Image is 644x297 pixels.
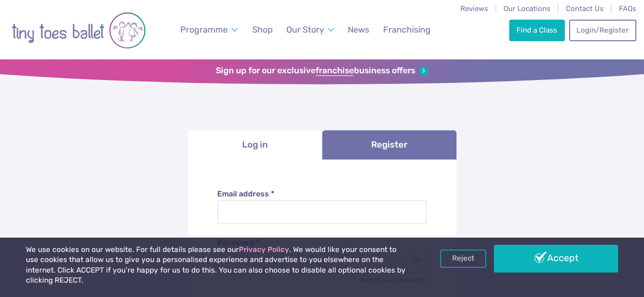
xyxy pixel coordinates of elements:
a: Reviews [460,4,488,13]
span: Programme [180,24,228,34]
a: Our Locations [503,4,550,13]
span: Our Story [286,24,324,34]
img: tiny toes ballet [12,6,146,55]
span: News [348,24,369,34]
p: We use cookies on our website. For full details please see our . We would like your consent to us... [26,245,410,286]
span: Shop [252,24,273,34]
a: Franchising [379,19,435,41]
a: Our Story [282,19,339,41]
a: Accept [494,245,618,273]
a: News [343,19,374,41]
label: Email address * [217,189,427,199]
a: Register [322,130,457,160]
a: Contact Us [566,4,604,13]
strong: franchise [316,66,354,76]
a: FAQs [619,4,636,13]
span: Franchising [383,24,431,34]
a: Find a Class [509,20,565,41]
a: Login/Register [569,20,636,41]
a: Sign up for our exclusivefranchisebusiness offers [216,66,428,76]
a: Reject [440,250,486,268]
a: Shop [248,19,277,41]
a: Privacy Policy [239,245,289,254]
a: Programme [176,19,242,41]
